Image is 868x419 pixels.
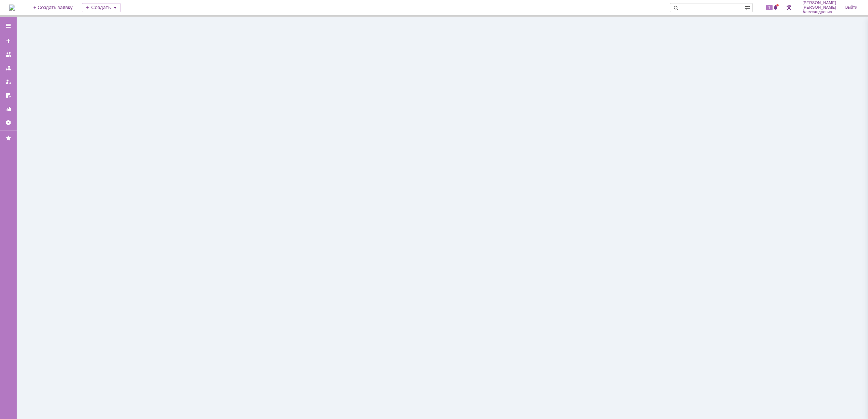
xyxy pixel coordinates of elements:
a: Мои согласования [2,89,14,101]
span: Расширенный поиск [745,3,752,11]
a: Перейти на домашнюю страницу [9,5,15,11]
a: Отчеты [2,103,14,115]
span: 1 [766,5,773,10]
span: [PERSON_NAME] [802,5,836,10]
a: Заявки на командах [2,48,14,61]
a: Мои заявки [2,76,14,88]
img: logo [9,5,15,11]
div: Создать [82,3,120,12]
span: Александрович [802,10,836,14]
span: [PERSON_NAME] [802,1,836,5]
a: Настройки [2,117,14,129]
a: Создать заявку [2,35,14,47]
a: Заявки в моей ответственности [2,62,14,74]
a: Перейти в интерфейс администратора [784,3,793,12]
